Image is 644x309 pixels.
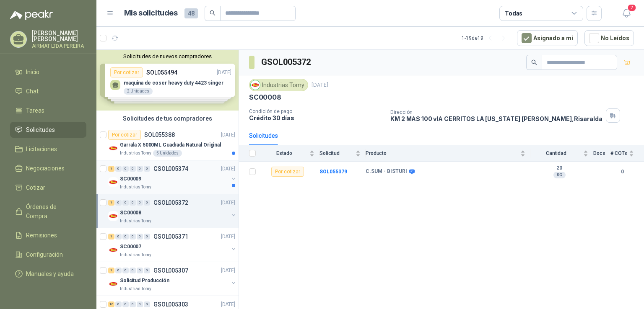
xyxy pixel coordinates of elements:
img: Company Logo [108,245,118,255]
b: 20 [530,165,588,172]
p: Industrias Tomy [120,184,151,191]
span: search [531,59,537,65]
p: [DATE] [221,165,235,173]
p: Crédito 30 días [249,114,384,121]
div: 0 [122,268,129,273]
div: 1 [108,268,114,273]
span: Solicitud [319,150,354,156]
a: Cotizar [10,180,86,196]
img: Company Logo [108,177,118,187]
a: Manuales y ayuda [10,266,86,282]
p: GSOL005371 [153,234,188,239]
div: 0 [122,301,129,307]
p: GSOL005307 [153,268,188,273]
th: # COTs [610,145,644,162]
span: Configuración [26,250,63,259]
b: 0 [610,168,634,176]
span: Órdenes de Compra [26,202,78,221]
div: 0 [122,200,129,206]
div: KG [553,172,566,178]
a: Chat [10,83,86,99]
div: 0 [130,268,136,273]
th: Solicitud [319,145,366,162]
a: SOL055379 [319,169,347,175]
div: Solicitudes [249,131,278,140]
p: [DATE] [221,199,235,207]
div: 1 - 19 de 19 [462,31,510,45]
p: Dirección [390,109,602,115]
p: [PERSON_NAME] [PERSON_NAME] [32,30,86,42]
img: Company Logo [108,143,118,153]
a: 1 0 0 0 0 0 GSOL005374[DATE] Company LogoSC00009Industrias Tomy [108,164,237,191]
a: 1 0 0 0 0 0 GSOL005371[DATE] Company LogoSC00007Industrias Tomy [108,232,237,258]
a: Inicio [10,64,86,80]
p: Industrias Tomy [120,150,151,157]
p: Solicitud Producción [120,277,169,285]
a: Órdenes de Compra [10,199,86,224]
div: 0 [115,234,122,239]
a: Solicitudes [10,122,86,138]
button: Asignado a mi [517,30,578,46]
div: 0 [115,268,122,273]
div: Industrias Tomy [249,79,308,91]
div: 0 [115,200,122,206]
a: Configuración [10,247,86,263]
a: Tareas [10,103,86,118]
p: Industrias Tomy [120,286,151,292]
img: Company Logo [108,279,118,289]
a: Remisiones [10,227,86,243]
p: GSOL005372 [153,200,188,206]
span: Remisiones [26,231,57,240]
div: 0 [137,166,143,172]
div: 0 [130,200,136,206]
div: 0 [144,268,150,273]
div: 0 [144,234,150,239]
div: Por cotizar [271,167,304,177]
th: Cantidad [530,145,593,162]
span: 2 [627,4,636,12]
div: 0 [130,234,136,239]
span: Cotizar [26,183,45,192]
span: Cantidad [530,150,582,156]
th: Docs [593,145,610,162]
div: 0 [115,166,122,172]
span: Tareas [26,106,44,115]
a: 1 0 0 0 0 0 GSOL005372[DATE] Company LogoSC00008Industrias Tomy [108,198,237,224]
p: KM 2 MAS 100 vIA CERRITOS LA [US_STATE] [PERSON_NAME] , Risaralda [390,115,602,122]
p: SC00008 [249,93,281,102]
span: # COTs [610,150,627,156]
div: Solicitudes de nuevos compradoresPor cotizarSOL055494[DATE] maquina de coser heavy duty 4423 sing... [96,50,239,111]
span: Manuales y ayuda [26,269,74,278]
p: SC00007 [120,243,141,251]
h3: GSOL005372 [261,56,312,69]
p: [DATE] [221,233,235,241]
p: [DATE] [312,81,328,89]
div: 0 [137,268,143,273]
div: 0 [137,301,143,307]
p: AIRMAT LTDA PEREIRA [32,44,86,49]
p: Industrias Tomy [120,218,151,224]
p: GSOL005303 [153,301,188,307]
div: 5 Unidades [153,150,182,157]
p: GSOL005374 [153,166,188,172]
div: Por cotizar [108,130,141,140]
span: Inicio [26,67,39,77]
p: [DATE] [221,131,235,139]
span: Producto [366,150,519,156]
p: [DATE] [221,301,235,309]
b: C.SUM - BISTURI [366,168,407,175]
div: 0 [130,301,136,307]
p: Condición de pago [249,108,384,114]
p: Garrafa X 5000ML Cuadrada Natural Original [120,141,221,149]
img: Company Logo [251,80,260,90]
div: 1 [108,234,114,239]
div: 0 [144,166,150,172]
span: Chat [26,87,39,96]
div: 1 [108,166,114,172]
p: SC00009 [120,175,141,183]
a: 1 0 0 0 0 0 GSOL005307[DATE] Company LogoSolicitud ProducciónIndustrias Tomy [108,265,237,292]
th: Producto [366,145,530,162]
th: Estado [261,145,319,162]
button: Solicitudes de nuevos compradores [100,53,235,59]
div: 0 [137,200,143,206]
